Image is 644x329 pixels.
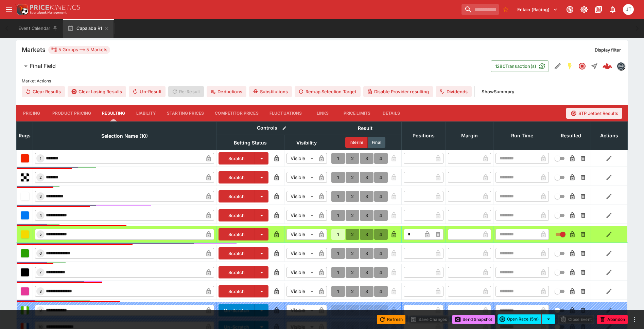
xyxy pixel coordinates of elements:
span: Mark an event as closed and abandoned. [597,315,628,322]
button: Price Limits [338,105,376,121]
button: Details [376,105,406,121]
button: Toggle light/dark mode [578,3,590,16]
button: 2 [346,172,359,183]
button: Scratch [219,171,255,183]
button: 3 [360,172,373,183]
button: Un-Scratch [219,304,255,316]
button: Display filter [591,44,625,55]
button: more [630,315,639,324]
div: split button [498,314,555,324]
button: Josh Tanner [621,2,636,17]
button: 3 [360,248,373,259]
label: Market Actions [22,76,622,86]
button: 3 [360,191,373,202]
div: Visible [286,248,316,259]
span: 6 [38,251,43,256]
span: 8 [38,289,43,294]
div: Visible [286,229,316,240]
button: 2 [346,248,359,259]
button: Connected to PK [564,3,576,16]
th: Positions [401,121,446,150]
button: ShowSummary [477,86,518,97]
button: Scratch [219,190,255,202]
button: 1 [331,229,345,240]
button: Final [368,137,385,148]
button: Open Race (5m) [498,314,542,324]
button: 2 [346,210,359,221]
button: Refresh [377,315,405,324]
button: Disable Provider resulting [363,86,433,97]
th: Resulted [551,121,591,150]
button: Bulk edit [280,124,289,133]
button: Clear Losing Results [68,86,126,97]
button: Liability [131,105,161,121]
span: 7 [38,270,43,275]
button: 3 [360,286,373,297]
span: 3 [38,194,43,199]
a: d3394daf-da9d-4f9c-b0ac-435abb475d68 [601,59,614,73]
button: Remap Selection Target [295,86,361,97]
img: betmakers [617,62,625,70]
button: 3 [360,229,373,240]
button: Select Tenant [513,4,562,15]
h5: Markets [22,46,46,54]
span: Re-Result [168,86,204,97]
button: 1 [331,267,345,278]
span: 4 [38,213,43,218]
button: STP Jetbet Results [566,108,622,119]
button: 1 [331,210,345,221]
button: 1 [331,248,345,259]
button: Scratch [219,266,255,278]
img: PriceKinetics Logo [15,3,29,16]
button: 3 [360,153,373,164]
button: 3 [360,210,373,221]
button: 1 [331,286,345,297]
div: d3394daf-da9d-4f9c-b0ac-435abb475d68 [603,61,612,71]
button: 1 [331,172,345,183]
button: 4 [374,267,388,278]
button: Competitor Prices [209,105,264,121]
th: Controls [216,121,329,135]
button: Substitutions [249,86,292,97]
button: Clear Results [22,86,65,97]
button: Scratch [219,285,255,297]
button: 2 [346,191,359,202]
button: Scratch [219,228,255,240]
button: Capalaba R1 [63,19,114,38]
button: 4 [374,172,388,183]
svg: Closed [578,62,586,70]
button: Straight [588,60,601,72]
button: Closed [576,60,588,72]
div: Visible [286,210,316,221]
div: Visible [286,153,316,164]
div: Visible [286,191,316,202]
button: 1280Transaction(s) [491,60,549,72]
button: Fluctuations [264,105,308,121]
th: Rugs [17,121,33,150]
button: Resulting [97,105,130,121]
button: 4 [374,191,388,202]
button: Scratch [219,152,255,164]
button: Product Pricing [47,105,97,121]
th: Run Time [493,121,551,150]
span: Visibility [289,139,324,147]
button: 1 [331,153,345,164]
button: 2 [346,267,359,278]
button: 2 [346,153,359,164]
button: Scratch [219,209,255,221]
button: Notifications [607,3,619,16]
button: 4 [374,153,388,164]
button: Un-Result [129,86,165,97]
div: 5 Groups 5 Markets [51,46,107,54]
button: 4 [374,248,388,259]
button: Edit Detail [552,60,564,72]
img: PriceKinetics [30,5,80,10]
img: Sportsbook Management [30,11,67,14]
div: Visible [286,172,316,183]
span: 5 [38,232,43,237]
button: No Bookmarks [500,4,511,15]
div: Visible [286,305,316,316]
button: Links [308,105,338,121]
div: betmakers [617,62,625,70]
